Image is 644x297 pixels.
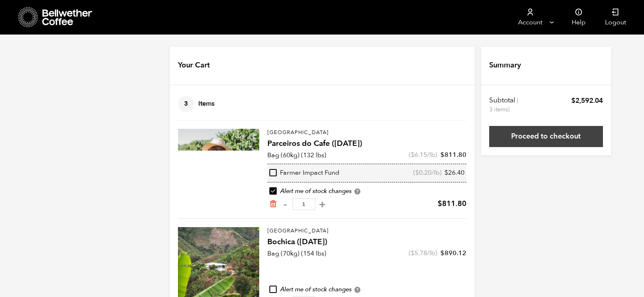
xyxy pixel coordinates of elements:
div: Farmer Impact Fund [269,169,339,178]
bdi: 6.15 [411,150,427,159]
span: $ [571,96,575,105]
p: [GEOGRAPHIC_DATA] [267,227,466,235]
span: $ [440,150,445,159]
div: Alert me of stock changes [267,187,466,196]
span: $ [411,150,414,159]
span: $ [440,249,445,258]
p: Bag (70kg) (154 lbs) [267,249,326,258]
bdi: 5.78 [411,249,427,258]
th: Subtotal [489,96,520,114]
p: Bag (60kg) (132 lbs) [267,150,326,160]
h4: Items [178,96,215,112]
button: - [280,200,291,208]
span: ( /lb) [409,150,437,159]
div: Alert me of stock changes [267,285,466,294]
span: ( /lb) [409,249,437,258]
h4: Your Cart [178,60,210,71]
bdi: 26.40 [445,168,464,177]
bdi: 0.20 [415,168,432,177]
p: [GEOGRAPHIC_DATA] [267,129,466,137]
a: Remove from cart [269,200,277,208]
input: Qty [293,198,315,210]
h4: Summary [489,60,521,71]
h4: Bochica ([DATE]) [267,236,466,248]
bdi: 890.12 [440,249,466,258]
span: $ [438,199,442,209]
bdi: 811.80 [440,150,466,159]
a: Proceed to checkout [489,126,603,147]
button: + [317,200,327,208]
bdi: 811.80 [438,199,466,209]
span: $ [411,249,414,258]
span: $ [415,168,419,177]
span: 3 [178,96,194,112]
h4: Parceiros do Cafe ([DATE]) [267,138,466,150]
span: $ [445,168,448,177]
span: ( /lb) [413,169,442,178]
bdi: 2,592.04 [571,96,603,105]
